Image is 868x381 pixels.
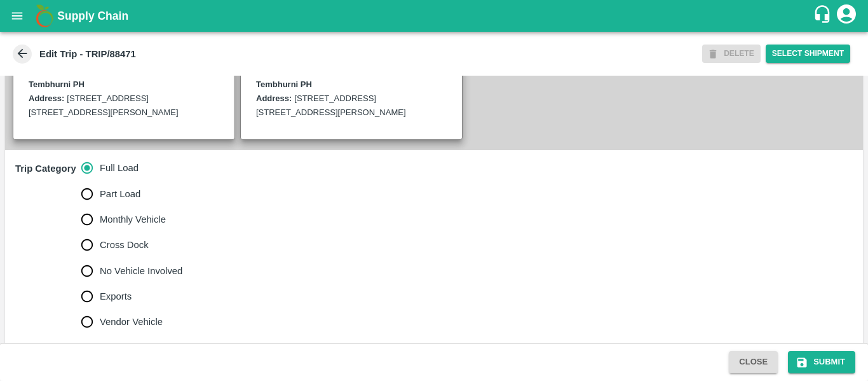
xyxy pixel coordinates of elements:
span: Part Load [100,187,140,201]
b: Tembhurni PH [29,80,85,89]
img: logo [32,3,57,29]
span: Cross Dock [100,238,149,252]
button: Close [729,351,778,373]
label: [STREET_ADDRESS] [STREET_ADDRESS][PERSON_NAME] [256,94,406,117]
button: Select Shipment [766,45,850,63]
button: open drawer [3,1,32,31]
label: Address: [256,94,292,103]
b: Supply Chain [57,10,128,22]
div: account of current user [835,3,858,29]
span: Monthly Vehicle [100,212,166,226]
button: Submit [788,351,855,373]
span: Exports [100,289,132,303]
span: Vendor Vehicle [100,315,163,329]
span: Full Load [100,161,139,175]
b: Edit Trip - TRIP/88471 [39,49,136,59]
label: Address: [29,94,64,103]
label: [STREET_ADDRESS] [STREET_ADDRESS][PERSON_NAME] [29,94,179,117]
div: trip_category [81,155,193,335]
span: No Vehicle Involved [100,264,182,278]
h6: Trip Category [10,155,81,335]
b: Tembhurni PH [256,80,312,89]
a: Supply Chain [57,7,813,25]
div: customer-support [813,4,835,27]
